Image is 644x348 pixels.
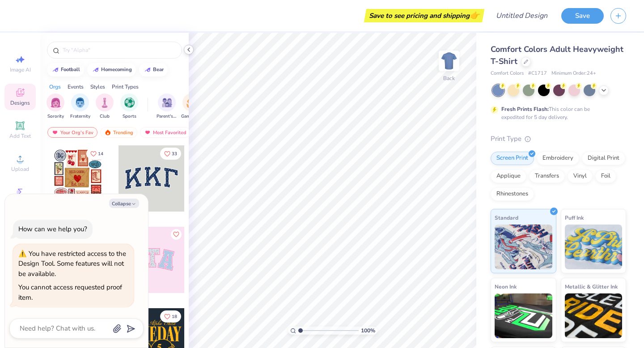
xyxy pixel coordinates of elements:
button: filter button [120,93,138,120]
img: trend_line.gif [92,67,99,72]
button: filter button [157,93,177,120]
input: Untitled Design [489,7,555,25]
strong: Fresh Prints Flash: [501,106,549,113]
span: Designs [10,99,30,106]
button: bear [139,63,168,76]
button: Collapse [109,199,139,208]
div: filter for Sorority [47,93,64,120]
span: Game Day [181,113,202,120]
div: Save to see pricing and shipping [366,9,482,22]
span: Image AI [10,66,31,73]
div: Back [443,74,455,82]
span: Metallic & Glitter Ink [565,282,618,291]
span: 14 [98,152,103,156]
div: Digital Print [582,152,625,165]
div: Trending [100,127,137,138]
div: Print Types [112,83,139,91]
span: Add Text [9,132,31,140]
span: Sports [123,113,136,120]
img: Neon Ink [495,293,552,338]
img: Game Day Image [186,98,197,108]
img: trend_line.gif [144,67,151,72]
div: Your Org's Fav [47,127,97,138]
img: Standard [495,225,552,269]
button: filter button [70,93,90,120]
img: Back [440,52,458,70]
img: Fraternity Image [75,98,85,108]
span: Sorority [47,113,64,120]
span: 33 [172,152,177,156]
img: most_fav.gif [144,129,151,136]
img: most_fav.gif [51,129,59,136]
span: Minimum Order: 24 + [551,70,596,77]
button: Like [160,310,181,323]
div: You have restricted access to the Design Tool. Some features will not be available. [18,249,126,278]
img: Club Image [100,98,110,108]
span: # C1717 [528,70,547,77]
div: Applique [491,170,526,183]
button: filter button [96,93,114,120]
button: homecoming [87,63,136,76]
div: Vinyl [568,170,593,183]
div: This color can be expedited for 5 day delivery. [501,105,611,121]
div: Events [68,83,84,91]
button: Save [561,8,604,24]
img: Sports Image [124,98,135,108]
button: Like [160,148,181,160]
img: Sorority Image [51,98,61,108]
span: Neon Ink [495,282,517,291]
span: Upload [11,166,29,173]
input: Try "Alpha" [62,46,176,55]
div: Most Favorited [140,127,191,138]
button: Like [171,229,182,240]
div: You cannot access requested proof item. [18,283,122,302]
button: filter button [181,93,202,120]
div: filter for Game Day [181,93,202,120]
button: filter button [47,93,64,120]
div: filter for Sports [120,93,138,120]
span: Comfort Colors Adult Heavyweight T-Shirt [491,44,623,67]
span: Club [100,113,110,120]
div: football [61,67,80,72]
div: filter for Parent's Weekend [157,93,177,120]
span: 18 [172,314,177,319]
div: homecoming [101,67,132,72]
img: trend_line.gif [52,67,59,72]
span: Puff Ink [565,213,584,222]
span: Standard [495,213,518,222]
div: Styles [90,83,105,91]
img: Parent's Weekend Image [162,98,172,108]
div: Embroidery [537,152,579,165]
img: trending.gif [104,129,111,136]
div: Rhinestones [491,187,534,201]
span: Fraternity [70,113,90,120]
img: Metallic & Glitter Ink [565,293,623,338]
div: Screen Print [491,152,534,165]
button: football [47,63,84,76]
span: 👉 [470,10,479,21]
div: bear [153,67,164,72]
img: Puff Ink [565,225,623,269]
span: Comfort Colors [491,70,524,77]
button: Like [86,148,107,160]
div: filter for Fraternity [70,93,90,120]
span: Parent's Weekend [157,113,177,120]
span: 100 % [361,327,375,335]
div: Orgs [49,83,61,91]
div: filter for Club [96,93,114,120]
div: Foil [595,170,616,183]
div: How can we help you? [18,225,87,233]
div: Transfers [529,170,565,183]
div: Print Type [491,134,626,144]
